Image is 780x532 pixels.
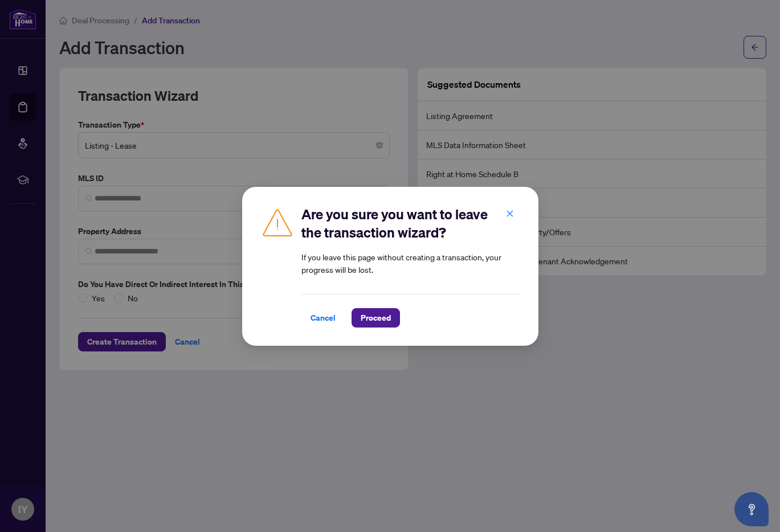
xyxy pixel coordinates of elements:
[301,205,520,242] h2: Are you sure you want to leave the transaction wizard?
[734,492,769,526] button: Open asap
[311,309,336,327] span: Cancel
[301,251,520,276] article: If you leave this page without creating a transaction, your progress will be lost.
[301,308,345,328] button: Cancel
[361,309,391,327] span: Proceed
[506,209,514,217] span: close
[352,308,400,328] button: Proceed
